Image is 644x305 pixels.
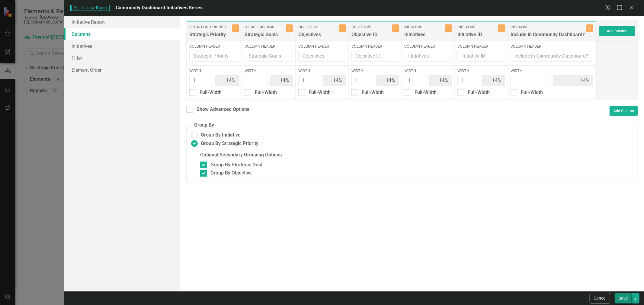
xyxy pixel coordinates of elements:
label: Objective [298,24,338,30]
label: Width [511,68,593,74]
label: Initiative [511,24,585,30]
button: Cancel [590,293,610,303]
label: Initiative [457,24,497,30]
label: Width [245,68,293,74]
input: Initiative ID [457,51,505,62]
a: Initiative Report [64,16,180,28]
span: Group By Strategic Priority [201,140,258,147]
span: Group By Initiative [201,132,241,139]
a: Element Order [64,64,180,76]
label: Column Header [351,44,399,49]
div: Objective ID [351,31,391,41]
label: Width [298,68,346,74]
div: Full-Width [468,89,490,96]
div: Full-Width [415,89,437,96]
input: Column Width [245,75,268,86]
label: Column Header [405,44,452,49]
button: Add Column [610,106,638,116]
a: Columns [64,28,180,40]
span: Initiative Report [70,5,109,11]
label: Column Header [511,44,593,49]
input: Objectives [298,51,346,62]
input: Column Width [298,75,321,86]
label: Initiative [405,24,444,30]
label: Objective [351,24,391,30]
label: Column Header [457,44,505,49]
a: Initiatives [64,40,180,52]
input: Column Width [189,75,213,86]
label: Width [351,68,399,74]
label: Width [189,68,239,74]
div: Strategic Goals [245,31,284,41]
div: Show Advanced Options [197,106,249,113]
label: Column Header [298,44,346,49]
input: Column Width [405,75,428,86]
div: Full-Width [362,89,384,96]
div: Full-Width [521,89,543,96]
input: Column Width [351,75,374,86]
div: Group By Objective [210,170,252,177]
label: Optional Secondary Grouping Options [200,152,633,159]
input: Objective ID [351,51,399,62]
label: Column Header [245,44,293,49]
button: Save [615,293,632,303]
button: Add Column [599,26,635,36]
label: Strategic Priority [189,24,231,30]
label: Column Header [189,44,239,49]
div: Initiatives [405,31,444,41]
label: Width [457,68,505,74]
div: Objectives [298,31,338,41]
legend: Group By [191,122,217,129]
div: Initiative ID [457,31,497,41]
label: Strategic Goal [245,24,284,30]
div: Full-Width [255,89,277,96]
div: Strategic Priority [189,31,231,41]
input: Include in Community Dashboard? [511,51,593,62]
input: Initiatives [405,51,452,62]
input: Column Width [457,75,480,86]
span: Community Dashboard Initiatives Series [116,5,203,11]
a: Filter [64,52,180,64]
input: Strategic Goals [245,51,293,62]
div: Include in Community Dashboard? [511,31,585,41]
div: Full-Width [309,89,331,96]
input: Column Width [511,75,550,86]
input: Strategic Priority [189,51,239,62]
div: Full-Width [200,89,222,96]
div: Group By Strategic Goal [210,162,262,168]
label: Width [405,68,452,74]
